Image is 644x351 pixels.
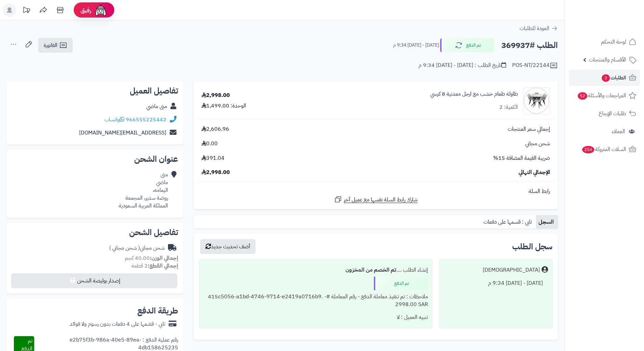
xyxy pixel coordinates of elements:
[201,140,218,148] span: 0.00
[109,244,165,252] div: شحن مجاني
[12,87,178,95] h2: تفاصيل العميل
[119,171,168,209] div: منى ماضي اليمامه، روضة سدير، المجمعة المملكة العربية السعودية
[501,39,558,52] h2: الطلب #369937
[512,61,558,70] div: POS-NT/22144
[201,154,224,162] span: 391.04
[481,215,536,229] a: تابي : قسمها على دفعات
[569,87,640,104] a: المراجعات والأسئلة52
[601,37,626,47] span: لوحة التحكم
[196,187,555,195] div: رابط السلة
[499,103,518,111] div: الكمية: 2
[519,169,550,176] span: الإجمالي النهائي
[132,262,178,270] small: 2 قطعة
[11,273,177,288] button: إصدار بوليصة الشحن
[148,262,178,270] strong: إجمالي القطع:
[204,264,428,277] div: إنشاء الطلب ....
[493,154,550,162] span: ضريبة القيمة المضافة 15%
[38,38,73,53] a: الفاتورة
[440,38,494,52] button: تم الدفع
[150,254,178,262] strong: إجمالي الوزن:
[520,24,549,32] span: العودة للطلبات
[419,61,506,69] div: تاريخ الطلب : [DATE] - [DATE] 9:34 م
[12,228,178,236] h2: تفاصيل الشحن
[204,311,428,324] div: تنبيه العميل : لا
[512,243,552,251] h3: سجل الطلب
[612,127,625,136] span: العملاء
[200,239,256,254] button: أضف تحديث جديد
[344,196,418,204] span: شارك رابط السلة نفسها مع عميل آخر
[345,266,396,274] b: تم الخصم من المخزون
[18,3,35,19] a: تحديثات المنصة
[444,277,548,290] div: [DATE] - [DATE] 9:34 م
[109,244,140,252] span: ( شحن مجاني )
[80,6,91,14] span: رفيق
[94,3,108,17] img: ai-face.png
[204,290,428,311] div: ملاحظات : تم تنفيذ معاملة الدفع - رقم المعاملة #415c5056-a1bd-4746-9714-e2419a0716b9. - 2998.00 SAR
[483,266,540,274] div: [DEMOGRAPHIC_DATA]
[523,87,550,114] img: 1667416676-BR14T+DC150-90x90.png
[201,125,229,133] span: 2,606.96
[578,92,587,100] span: 52
[201,102,246,110] div: الوحدة: 1,499.00
[582,146,594,153] span: 254
[79,129,166,137] a: [EMAIL_ADDRESS][DOMAIN_NAME]
[126,116,166,124] a: 966555225442
[569,70,640,86] a: الطلبات3
[12,155,178,163] h2: عنوان الشحن
[581,145,626,154] span: السلات المتروكة
[334,195,418,204] a: شارك رابط السلة نفسها مع عميل آخر
[201,92,230,99] div: 2,998.00
[569,141,640,157] a: السلات المتروكة254
[569,123,640,140] a: العملاء
[520,24,558,32] a: العودة للطلبات
[70,320,165,328] div: تابي - قسّمها على 4 دفعات بدون رسوم ولا فوائد
[430,90,518,98] a: طاولة طعام خشب مع ارجل معدنية 8 كرسي
[601,73,626,82] span: الطلبات
[599,109,626,118] span: طلبات الإرجاع
[508,125,550,133] span: إجمالي سعر المنتجات
[146,102,167,110] a: منى ماضي
[589,55,626,65] span: الأقسام والمنتجات
[569,105,640,122] a: طلبات الإرجاع
[201,169,230,176] span: 2,998.00
[525,140,550,148] span: شحن مجاني
[44,41,57,49] span: الفاتورة
[374,277,428,290] div: تم الدفع
[125,254,178,262] small: 40.00 كجم
[602,74,610,82] span: 3
[536,215,558,229] a: السجل
[393,42,439,49] small: [DATE] - [DATE] 9:34 م
[137,307,178,315] h2: طريقة الدفع
[104,116,124,124] a: واتساب
[577,91,626,100] span: المراجعات والأسئلة
[569,34,640,50] a: لوحة التحكم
